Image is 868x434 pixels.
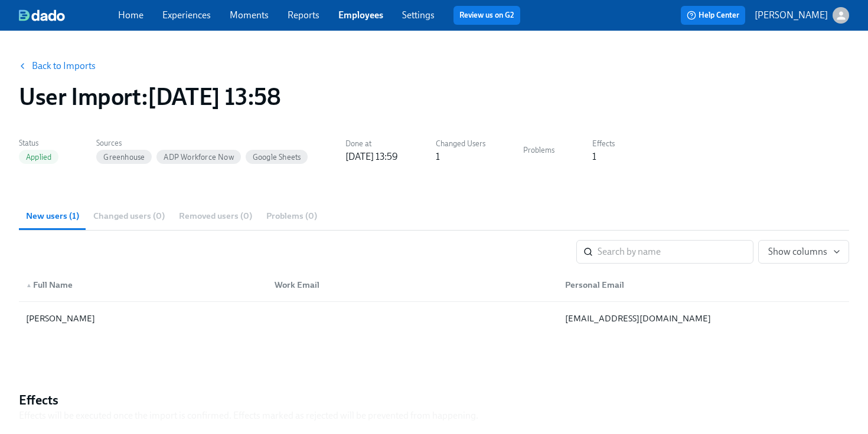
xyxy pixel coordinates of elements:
h1: User Import : [DATE] 13:58 [19,83,280,111]
a: Review us on G2 [459,9,514,21]
div: Work Email [265,273,556,297]
button: Help Center [681,6,745,25]
div: 1 [436,150,440,163]
a: Back to Imports [32,60,96,72]
a: Moments [230,9,269,21]
button: Review us on G2 [453,6,520,25]
p: [PERSON_NAME] [755,9,828,22]
div: Work Email [270,278,556,292]
a: Home [118,9,143,21]
div: Full Name [21,278,265,292]
button: Back to Imports [12,54,104,78]
a: Reports [288,9,319,21]
button: [PERSON_NAME] [755,7,849,24]
label: Problems [523,144,554,157]
label: Effects [592,137,615,150]
span: New users (1) [26,209,79,223]
span: Google Sheets [246,153,308,162]
span: Applied [19,153,58,162]
div: [PERSON_NAME] [21,311,265,325]
div: 1 [592,150,596,163]
span: Greenhouse [96,153,152,162]
div: [DATE] 13:59 [345,150,398,163]
label: Done at [345,137,398,150]
div: [EMAIL_ADDRESS][DOMAIN_NAME] [560,311,847,325]
span: Help Center [687,9,739,21]
div: ▲Full Name [21,273,265,297]
label: Changed Users [436,137,485,150]
button: Show columns [758,240,849,264]
label: Status [19,137,58,150]
a: Employees [338,9,383,21]
span: Show columns [768,246,839,258]
div: Personal Email [560,278,847,292]
label: Sources [96,137,308,150]
a: dado [19,9,118,21]
h4: Effects [19,392,478,409]
span: ADP Workforce Now [156,153,240,162]
div: Personal Email [556,273,847,297]
a: Settings [402,9,435,21]
a: Experiences [162,9,211,21]
img: dado [19,9,65,21]
input: Search by name [598,240,753,264]
span: ▲ [26,282,32,288]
